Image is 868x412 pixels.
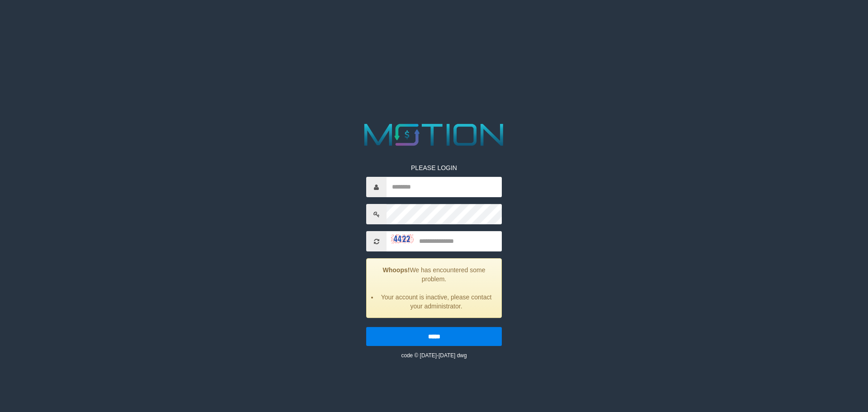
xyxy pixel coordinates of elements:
[391,234,414,243] img: captcha
[401,352,467,359] small: code © [DATE]-[DATE] dwg
[366,258,502,318] div: We has encountered some problem.
[378,293,495,311] li: Your account is inactive, please contact your administrator.
[366,163,502,172] p: PLEASE LOGIN
[383,266,410,274] strong: Whoops!
[358,120,510,150] img: MOTION_logo.png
